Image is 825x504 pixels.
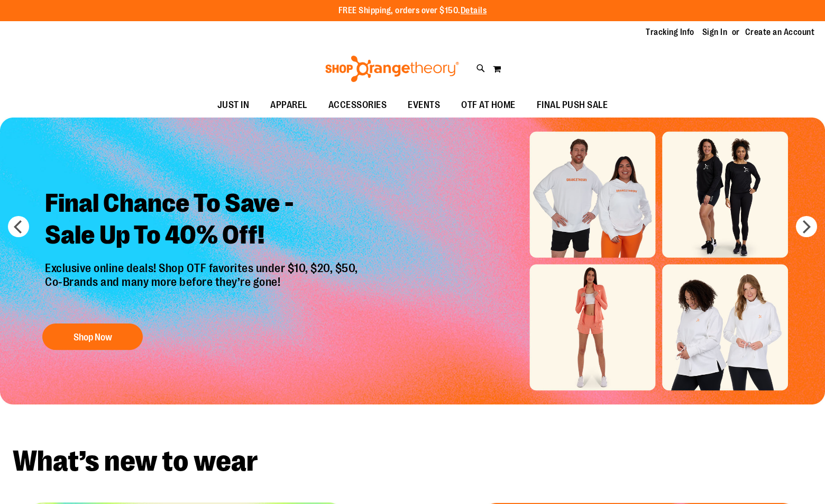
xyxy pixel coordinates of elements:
a: Create an Account [745,26,815,38]
span: EVENTS [408,93,440,117]
a: ACCESSORIES [318,93,398,118]
a: Final Chance To Save -Sale Up To 40% Off! Exclusive online deals! Shop OTF favorites under $10, $... [37,179,369,356]
h2: Final Chance To Save - Sale Up To 40% Off! [37,179,369,262]
img: Shop Orangetheory [324,56,461,82]
p: Exclusive online deals! Shop OTF favorites under $10, $20, $50, Co-Brands and many more before th... [37,262,369,313]
span: FINAL PUSH SALE [537,93,608,117]
a: APPAREL [260,93,318,118]
a: Tracking Info [646,26,694,38]
button: Shop Now [42,324,143,350]
span: JUST IN [217,93,250,117]
a: Details [461,6,487,15]
a: EVENTS [397,93,451,118]
span: APPAREL [270,93,307,117]
h2: What’s new to wear [13,447,812,476]
a: JUST IN [207,93,260,118]
a: FINAL PUSH SALE [526,93,619,118]
button: next [796,216,817,237]
a: OTF AT HOME [451,93,526,118]
p: FREE Shipping, orders over $150. [338,5,487,17]
a: Sign In [702,26,728,38]
span: OTF AT HOME [461,93,516,117]
span: ACCESSORIES [328,93,387,117]
button: prev [8,216,29,237]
